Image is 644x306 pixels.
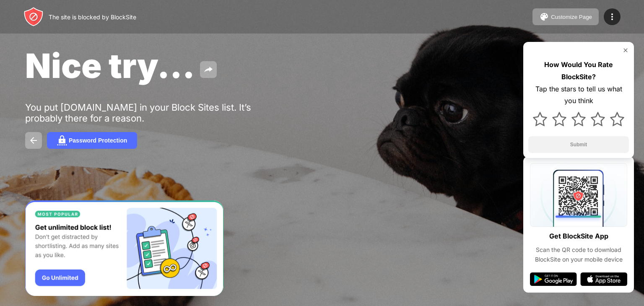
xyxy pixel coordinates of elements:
img: header-logo.svg [23,7,44,27]
img: qrcode.svg [530,163,627,227]
img: pallet.svg [539,12,549,22]
div: How Would You Rate BlockSite? [528,59,629,83]
iframe: Banner [25,200,223,296]
div: Tap the stars to tell us what you think [528,83,629,107]
img: star.svg [571,112,586,126]
img: google-play.svg [530,272,577,286]
img: back.svg [29,135,39,145]
img: password.svg [57,135,67,145]
div: Scan the QR code to download BlockSite on your mobile device [530,245,627,264]
img: rate-us-close.svg [622,47,629,54]
button: Submit [528,136,629,153]
img: app-store.svg [580,272,627,286]
button: Password Protection [47,132,137,149]
img: star.svg [552,112,566,126]
div: Password Protection [69,137,127,144]
img: star.svg [591,112,605,126]
img: star.svg [610,112,624,126]
div: You put [DOMAIN_NAME] in your Block Sites list. It’s probably there for a reason. [25,102,284,124]
div: Customize Page [551,14,592,20]
span: Nice try... [25,45,195,86]
img: star.svg [533,112,547,126]
button: Customize Page [532,8,599,25]
img: menu-icon.svg [607,12,617,22]
div: Get BlockSite App [549,230,608,242]
img: share.svg [203,65,213,75]
div: The site is blocked by BlockSite [49,13,136,21]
